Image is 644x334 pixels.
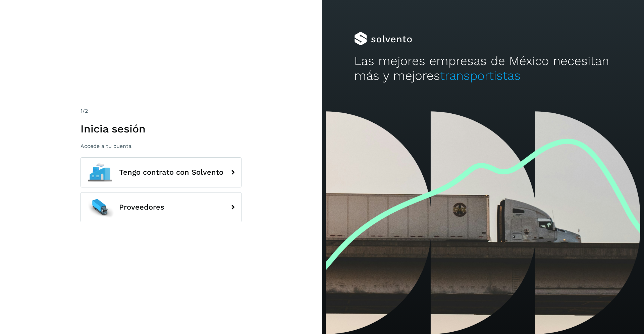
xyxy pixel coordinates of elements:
p: Accede a tu cuenta [80,143,241,149]
h2: Las mejores empresas de México necesitan más y mejores [354,54,612,83]
span: transportistas [440,68,521,83]
h1: Inicia sesión [80,122,241,135]
div: /2 [80,107,241,115]
button: Proveedores [80,192,241,222]
span: Tengo contrato con Solvento [119,168,223,176]
button: Tengo contrato con Solvento [80,157,241,187]
span: Proveedores [119,203,164,211]
span: 1 [80,108,83,114]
